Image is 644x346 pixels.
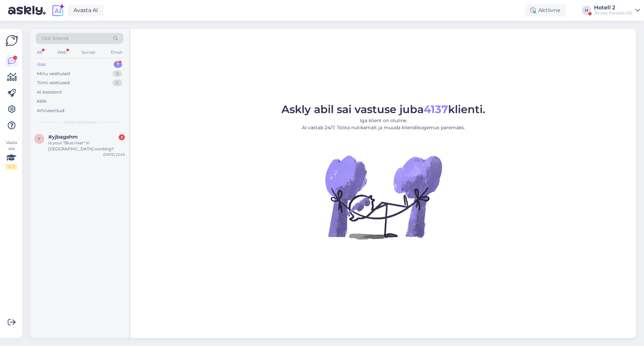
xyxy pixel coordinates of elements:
[37,107,64,114] div: Arhiveeritud
[5,164,17,170] div: 0 / 3
[5,140,17,170] div: Vaata siia
[5,34,18,47] img: Askly Logo
[68,5,104,16] a: Avasta AI
[525,4,566,16] div: Aktiivne
[594,10,633,16] div: Tervise Paradiis OÜ
[119,134,125,140] div: 2
[42,35,68,42] span: Otsi kliente
[37,80,70,86] div: Tiimi vestlused
[36,48,43,57] div: All
[56,48,68,57] div: Web
[37,98,47,105] div: Kõik
[48,140,125,152] div: Is your "Blue river" in [GEOGRAPHIC_DATA] working?
[64,119,95,125] span: Uued vestlused
[582,6,591,15] div: H
[37,61,46,68] div: Uus
[37,89,62,96] div: AI Assistent
[51,3,65,17] img: explore-ai
[114,61,122,68] div: 1
[109,48,123,57] div: Email
[281,117,485,131] p: Iga klient on oluline. AI vastab 24/7. Tööta nutikamalt ja muuda kliendikogemus paremaks.
[113,70,122,77] div: 9
[424,103,448,116] b: 4137
[323,137,444,257] img: No Chat active
[112,80,122,86] div: 0
[37,70,70,77] div: Minu vestlused
[594,5,633,10] div: Hotell 2
[281,103,485,116] span: Askly abil sai vastuse juba klienti.
[594,5,640,16] a: Hotell 2Tervise Paradiis OÜ
[38,136,41,141] span: y
[80,48,97,57] div: Socials
[103,152,125,157] div: [DATE] 22:43
[48,134,78,140] span: #yjbagahm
